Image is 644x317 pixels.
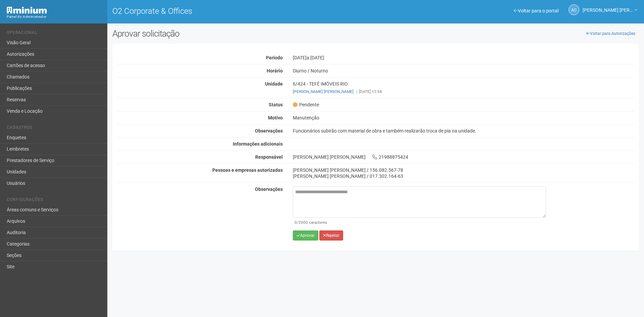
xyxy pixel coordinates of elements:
strong: Observações [255,187,283,192]
img: Minium [7,7,47,14]
span: 0 [294,220,297,225]
div: [PERSON_NAME] [PERSON_NAME] / 017.302.164-63 [293,173,634,179]
strong: Período [266,55,283,60]
span: a [DATE] [307,55,324,60]
div: Painel do Administrador [7,14,102,20]
button: Rejeitar [319,230,343,241]
div: /2000 caracteres [294,219,544,225]
span: | [356,89,357,94]
strong: Observações [255,128,283,134]
li: Operacional [7,30,102,37]
strong: Unidade [265,81,283,87]
strong: Status [269,102,283,107]
li: Configurações [7,197,102,204]
div: [DATE] 12:58 [293,89,634,95]
div: Manutenção [288,115,639,121]
div: Funcionários subirão com material de obra e também realizarão troca de pia na unidade. [288,128,639,134]
a: AC [569,4,579,15]
span: Ana Carla de Carvalho Silva [583,1,633,13]
div: Diurno / Noturno [288,68,639,74]
h2: Aprovar solicitação [112,29,371,39]
strong: Motivo [268,115,283,120]
a: Voltar para o portal [514,8,558,13]
strong: Informações adicionais [233,141,283,147]
strong: Responsável [255,154,283,160]
h1: O2 Corporate & Offices [112,7,371,15]
li: Cadastros [7,125,102,132]
button: Aprovar [293,230,318,241]
a: [PERSON_NAME] [PERSON_NAME] [293,89,354,94]
div: [DATE] [288,55,639,61]
div: [PERSON_NAME] [PERSON_NAME] / 156.082.567-78 [293,167,634,173]
a: [PERSON_NAME] [PERSON_NAME] [583,8,637,14]
strong: Horário [267,68,283,73]
span: Pendente [293,102,319,108]
strong: Pessoas e empresas autorizadas [212,167,283,173]
div: [PERSON_NAME] [PERSON_NAME] 21988875424 [288,154,639,160]
a: Voltar para Autorizações [583,29,639,39]
div: 6/424 - TEFÉ IMÓVEIS RIO [288,81,639,95]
